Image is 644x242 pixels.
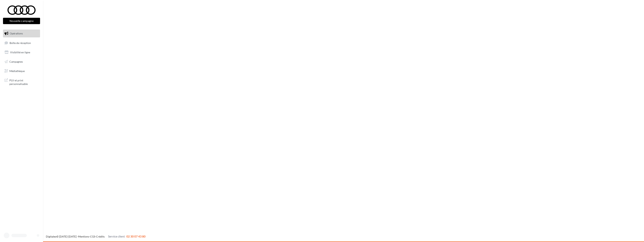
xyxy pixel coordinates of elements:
[46,235,145,238] span: © [DATE]-[DATE] - - -
[126,235,145,238] span: 02 30 07 43 80
[2,67,41,75] a: Médiathèque
[2,30,41,37] a: Opérations
[90,235,95,238] a: CGS
[10,41,31,44] span: Boîte de réception
[10,51,30,54] span: Visibilité en ligne
[2,39,41,47] a: Boîte de réception
[78,235,89,238] a: Mentions
[2,48,41,56] a: Visibilité en ligne
[46,235,57,238] a: Digitaleo
[9,69,25,72] span: Médiathèque
[2,76,41,87] a: PLV et print personnalisable
[9,60,23,63] span: Campagnes
[10,32,23,35] span: Opérations
[2,58,41,66] a: Campagnes
[108,235,125,238] span: Service client
[3,18,40,24] button: Nouvelle campagne
[9,78,39,86] span: PLV et print personnalisable
[96,235,105,238] a: Crédits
